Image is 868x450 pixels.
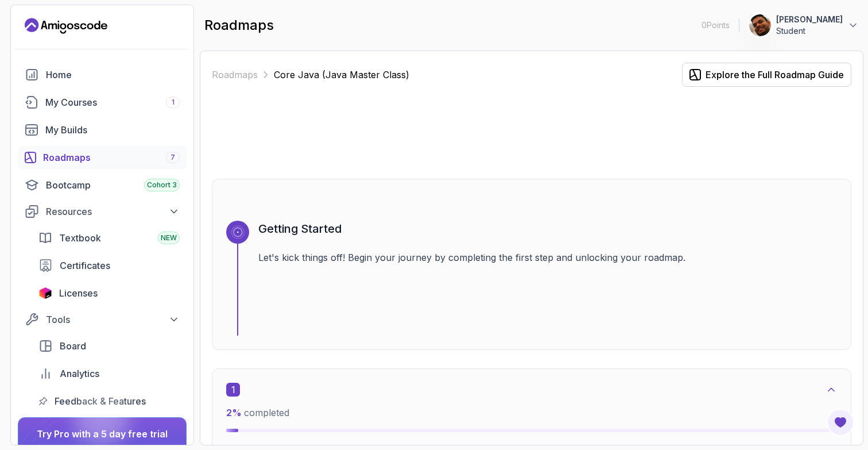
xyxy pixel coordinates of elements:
button: Explore the Full Roadmap Guide [682,63,851,87]
span: 7 [170,153,175,162]
p: Student [776,25,843,37]
a: board [32,334,187,357]
div: Roadmaps [43,151,180,164]
a: feedback [32,390,187,413]
span: Feedback & Features [55,394,146,408]
span: completed [226,407,289,418]
a: textbook [32,226,187,249]
span: Licenses [59,286,98,300]
div: Bootcamp [46,178,180,192]
h2: roadmaps [204,16,274,34]
div: Resources [46,205,180,218]
span: 1 [226,383,240,397]
span: Cohort 3 [147,180,177,190]
div: Tools [46,313,180,326]
span: Textbook [59,231,101,245]
button: Resources [18,201,187,222]
button: Open Feedback Button [827,409,854,436]
p: Let's kick things off! Begin your journey by completing the first step and unlocking your roadmap. [258,251,837,264]
a: builds [18,118,187,141]
div: My Courses [45,95,180,109]
span: NEW [161,233,177,243]
div: Home [46,68,180,82]
span: Analytics [60,367,99,380]
a: bootcamp [18,174,187,197]
span: 2 % [226,407,242,418]
button: user profile image[PERSON_NAME]Student [749,14,859,37]
div: Explore the Full Roadmap Guide [706,68,844,82]
a: Roadmaps [212,68,258,82]
h3: Getting Started [258,221,837,237]
p: [PERSON_NAME] [776,14,843,25]
img: jetbrains icon [38,287,52,299]
a: analytics [32,362,187,385]
a: certificates [32,254,187,277]
span: Certificates [60,259,110,272]
a: home [18,63,187,86]
div: My Builds [45,123,180,137]
span: 1 [172,98,175,107]
a: licenses [32,282,187,305]
a: Landing page [25,17,107,35]
span: Board [60,339,86,353]
img: user profile image [749,14,771,36]
p: Core Java (Java Master Class) [274,68,409,82]
a: courses [18,91,187,114]
button: Tools [18,309,187,330]
p: 0 Points [702,20,730,31]
a: roadmaps [18,146,187,169]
